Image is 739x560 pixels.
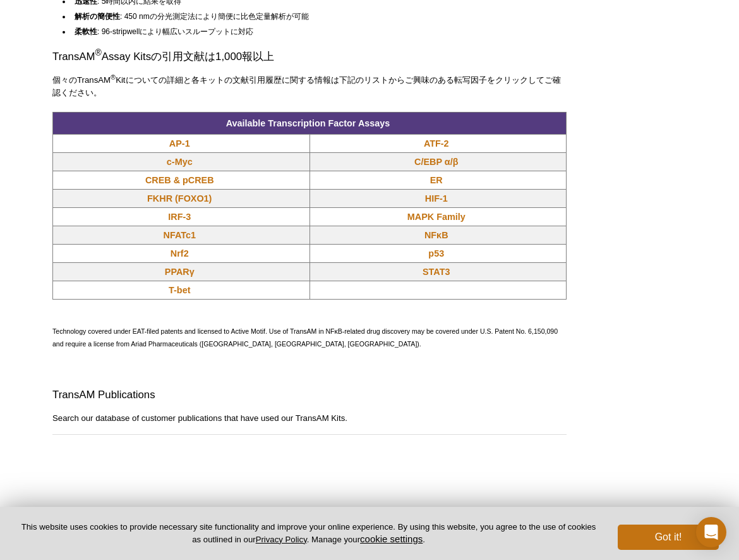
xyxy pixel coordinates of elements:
[71,8,555,23] li: : 450 nmの分光測定法により簡便に比色定量解析が可能
[171,247,189,260] a: Nrf2
[360,533,423,544] button: cookie settings
[52,49,567,64] h3: TransAM Assay Kitsの引用文献は1,000報以上
[226,118,390,128] span: Available Transcription Factor Assays
[430,174,443,186] a: ER
[424,137,449,150] a: ATF-2
[52,327,558,348] span: Technology covered under EAT-filed patents and licensed to Active Motif. Use of TransAM in NFκB-r...
[145,174,214,186] a: CREB & pCREB
[20,521,597,545] p: This website uses cookies to provide necessary site functionality and improve your online experie...
[696,517,726,547] div: Open Intercom Messenger
[423,265,450,278] a: STAT3
[428,247,444,260] a: p53
[424,229,448,241] a: NFκB
[71,23,555,38] li: : 96-stripwellにより幅広いスループットに対応
[167,155,193,168] a: c-Myc
[164,229,196,241] a: NFATc1
[111,73,116,81] sup: ®
[95,47,101,58] sup: ®
[52,412,567,425] p: Search our database of customer publications that have used our TransAM Kits.
[407,210,466,223] a: MAPK Family
[147,192,212,205] a: FKHR (FOXO1)
[169,284,190,296] a: T-bet
[75,12,120,21] strong: 解析の簡便性
[414,155,458,168] a: C/EBP α/β
[168,210,191,223] a: IRF-3
[425,192,448,205] a: HIF-1
[165,265,195,278] a: PPARγ
[75,27,97,36] strong: 柔軟性
[52,74,567,99] p: 個々のTransAM Kitについての詳細と各キットの文献引用履歴に関する情報は下記のリストからご興味のある転写因子をクリックしてご確認ください。
[52,387,567,403] h2: TransAM Publications
[256,535,307,544] a: Privacy Policy
[169,137,190,150] a: AP-1
[618,525,719,550] button: Got it!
